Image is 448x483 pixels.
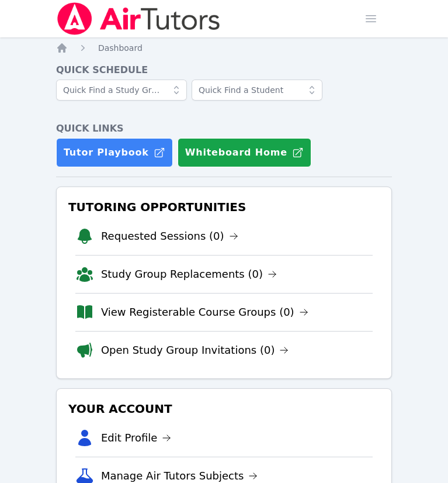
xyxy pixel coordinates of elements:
[101,228,238,244] a: Requested Sessions (0)
[66,398,382,419] h3: Your Account
[101,304,308,320] a: View Registerable Course Groups (0)
[66,196,382,218] h3: Tutoring Opportunities
[178,138,311,167] button: Whiteboard Home
[192,80,322,101] input: Quick Find a Student
[56,42,392,54] nav: Breadcrumb
[98,43,143,53] span: Dashboard
[98,42,143,54] a: Dashboard
[56,2,221,35] img: Air Tutors
[101,342,289,358] a: Open Study Group Invitations (0)
[56,122,392,136] h4: Quick Links
[101,430,172,446] a: Edit Profile
[56,80,187,101] input: Quick Find a Study Group
[56,138,173,167] a: Tutor Playbook
[56,63,392,77] h4: Quick Schedule
[101,266,277,282] a: Study Group Replacements (0)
